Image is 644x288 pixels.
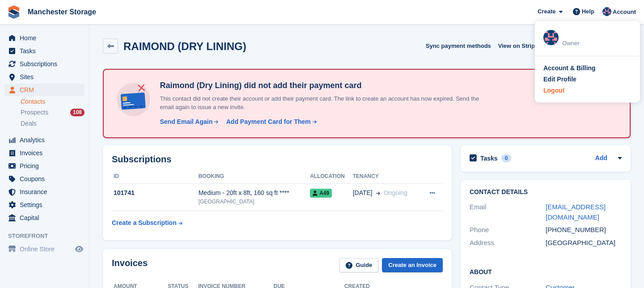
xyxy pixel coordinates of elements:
a: menu [4,173,85,185]
a: Prospects 108 [21,108,85,117]
a: menu [4,84,85,96]
span: Invoices [20,147,73,159]
a: Guide [339,258,379,273]
a: menu [4,199,85,211]
div: [GEOGRAPHIC_DATA] [546,238,622,248]
span: Help [582,7,594,16]
a: menu [4,147,85,159]
span: Storefront [8,232,89,241]
a: menu [4,134,85,146]
a: Logout [543,86,631,95]
h2: RAIMOND (DRY LINING) [123,40,246,52]
a: Add Payment Card for Them [223,117,318,127]
button: Sync payment methods [426,38,491,53]
span: Capital [20,212,73,224]
h2: About [470,267,622,276]
span: Insurance [20,186,73,198]
div: Create a Subscription [112,218,177,228]
a: View on Stripe [495,38,549,53]
div: 0 [501,154,512,162]
div: Edit Profile [543,75,576,84]
h2: Invoices [112,258,148,273]
a: Edit Profile [543,75,631,84]
a: Add [595,153,607,164]
div: Medium - 20ft x 8ft, 160 sq ft **** [199,188,310,198]
a: [EMAIL_ADDRESS][DOMAIN_NAME] [546,203,606,221]
span: Deals [21,119,37,128]
a: menu [4,212,85,224]
span: Create [538,7,555,16]
p: This contact did not create their account or add their payment card. The link to create an accoun... [156,94,491,112]
span: Sites [20,71,73,83]
h2: Contact Details [470,189,622,196]
div: Account & Billing [543,64,596,73]
a: Manchester Storage [24,4,100,19]
img: stora-icon-8386f47178a22dfd0bd8f6a31ec36ba5ce8667c1dd55bd0f319d3a0aa187defe.svg [7,5,21,19]
span: View on Stripe [498,42,538,51]
a: menu [4,32,85,44]
div: 108 [70,109,85,116]
a: menu [4,243,85,255]
a: Create a Subscription [112,215,182,231]
span: Analytics [20,134,73,146]
div: [PHONE_NUMBER] [546,225,622,235]
a: menu [4,71,85,83]
div: Email [470,202,546,222]
h2: Subscriptions [112,154,443,165]
span: Settings [20,199,73,211]
th: ID [112,169,199,184]
span: Prospects [21,108,48,117]
div: Owner [562,39,631,48]
span: [DATE] [353,188,373,198]
span: Account [613,8,636,17]
a: menu [4,186,85,198]
h4: Raimond (Dry Lining) did not add their payment card [156,80,491,91]
h2: Tasks [480,154,498,162]
span: CRM [20,84,73,96]
a: menu [4,45,85,57]
a: menu [4,160,85,172]
a: Create an Invoice [382,258,443,273]
div: Address [470,238,546,248]
span: A49 [310,189,332,198]
div: Logout [543,86,564,95]
div: 101741 [112,188,199,198]
span: Home [20,32,73,44]
span: Ongoing [384,189,407,196]
a: menu [4,58,85,70]
a: Account & Billing [543,64,631,73]
th: Booking [199,169,310,184]
div: Phone [470,225,546,235]
th: Allocation [310,169,353,184]
div: Send Email Again [160,117,212,127]
th: Tenancy [353,169,420,184]
div: [GEOGRAPHIC_DATA] [199,198,310,206]
span: Subscriptions [20,58,73,70]
span: Pricing [20,160,73,172]
a: Contacts [21,97,85,106]
span: Coupons [20,173,73,185]
img: no-card-linked-e7822e413c904bf8b177c4d89f31251c4716f9871600ec3ca5bfc59e148c83f4.svg [114,80,153,119]
span: Online Store [20,243,73,255]
span: Tasks [20,45,73,57]
div: Add Payment Card for Them [226,117,311,127]
a: Deals [21,119,85,128]
a: Preview store [74,244,85,254]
